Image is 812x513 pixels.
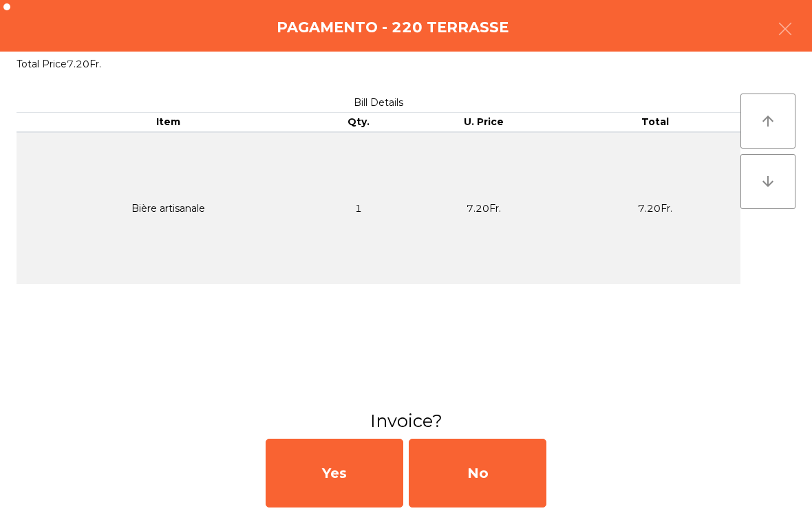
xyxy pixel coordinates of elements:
th: Qty. [319,113,398,132]
h3: Invoice? [10,408,802,433]
button: arrow_upward [740,94,795,149]
th: Total [569,113,740,132]
th: U. Price [398,113,570,132]
h4: Pagamento - 220 TERRASSE [277,17,509,38]
i: arrow_downward [760,173,776,190]
td: 7.20Fr. [569,132,740,284]
div: No [409,439,546,507]
div: Yes [266,439,403,507]
i: arrow_upward [760,113,776,129]
span: 7.20Fr. [67,58,101,70]
td: 7.20Fr. [398,132,570,284]
span: Bill Details [354,96,403,109]
td: Bière artisanale [17,132,319,284]
td: 1 [319,132,398,284]
th: Item [17,113,319,132]
button: arrow_downward [740,154,795,209]
span: Total Price [17,58,67,70]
